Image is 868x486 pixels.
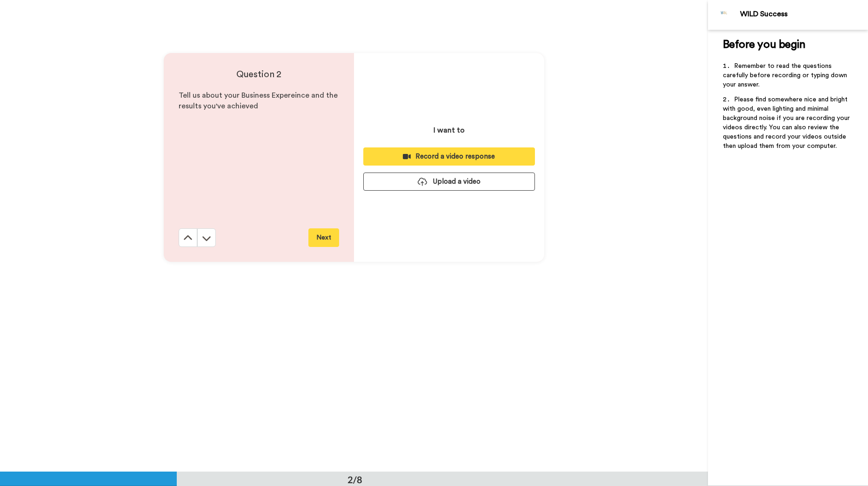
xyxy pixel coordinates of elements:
h4: Question 2 [179,68,339,81]
div: WILD Success [740,10,868,19]
span: Remember to read the questions carefully before recording or typing down your answer. [723,63,849,88]
div: Record a video response [371,152,527,161]
p: I want to [434,125,465,136]
div: 2/8 [333,473,377,486]
button: Next [308,228,339,247]
button: Upload a video [363,173,535,191]
button: Record a video response [363,147,535,166]
span: Tell us about your Business Expereince and the results you've achieved [179,92,340,110]
span: Please find somewhere nice and bright with good, even lighting and minimal background noise if yo... [723,96,852,149]
img: Profile Image [713,4,735,26]
span: Before you begin [723,39,805,50]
